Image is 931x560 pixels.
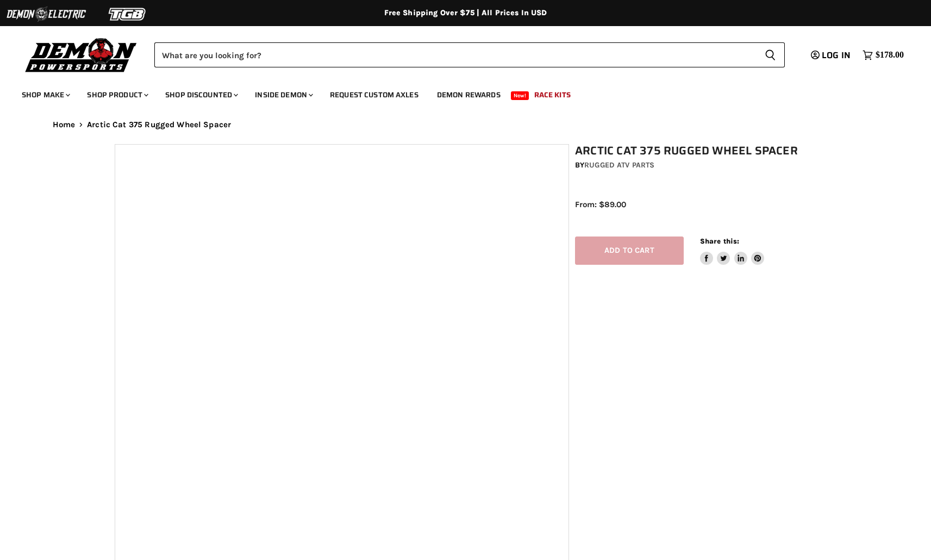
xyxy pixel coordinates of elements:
[87,120,231,129] span: Arctic Cat 375 Rugged Wheel Spacer
[53,120,76,129] a: Home
[822,48,851,62] span: Log in
[87,4,168,24] img: TGB Logo 2
[429,84,509,106] a: Demon Rewards
[31,8,901,18] div: Free Shipping Over $75 | All Prices In USD
[247,84,320,106] a: Inside Demon
[700,237,739,245] span: Share this:
[700,237,765,265] aside: Share this:
[31,120,901,129] nav: Breadcrumbs
[526,84,579,106] a: Race Kits
[322,84,427,106] a: Request Custom Axles
[154,42,785,67] form: Product
[806,51,857,60] a: Log in
[14,79,901,106] ul: Main menu
[22,35,141,74] img: Demon Powersports
[876,50,904,60] span: $178.00
[14,84,77,106] a: Shop Make
[157,84,245,106] a: Shop Discounted
[575,144,823,158] h1: Arctic Cat 375 Rugged Wheel Spacer
[154,42,756,67] input: Search
[575,200,626,209] span: From: $89.00
[857,47,909,63] a: $178.00
[584,160,654,170] a: Rugged ATV Parts
[756,42,785,67] button: Search
[79,84,155,106] a: Shop Product
[511,91,529,100] span: New!
[5,4,87,24] img: Demon Electric Logo 2
[575,159,823,171] div: by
